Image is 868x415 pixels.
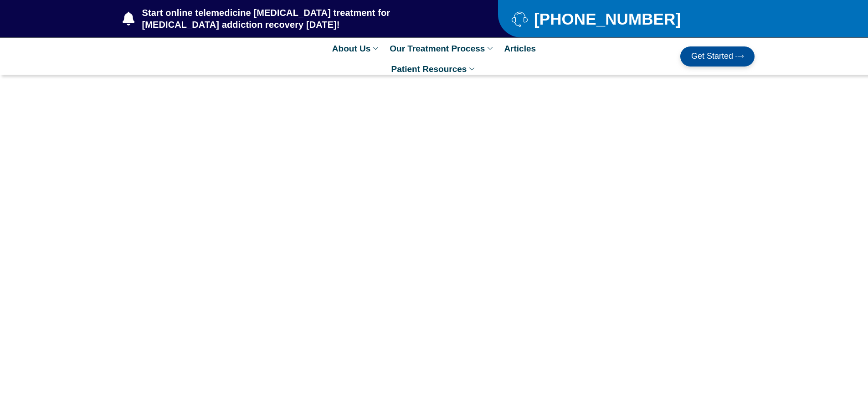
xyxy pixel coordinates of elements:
a: About Us [328,38,385,59]
a: Articles [499,38,540,59]
span: [PHONE_NUMBER] [532,13,681,25]
a: Start online telemedicine [MEDICAL_DATA] treatment for [MEDICAL_DATA] addiction recovery [DATE]! [123,7,462,31]
a: Our Treatment Process [385,38,499,59]
a: Patient Resources [387,59,482,79]
a: [PHONE_NUMBER] [512,11,732,27]
span: Start online telemedicine [MEDICAL_DATA] treatment for [MEDICAL_DATA] addiction recovery [DATE]! [140,7,462,31]
span: Get Started [691,52,733,61]
a: Get Started [680,46,755,67]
